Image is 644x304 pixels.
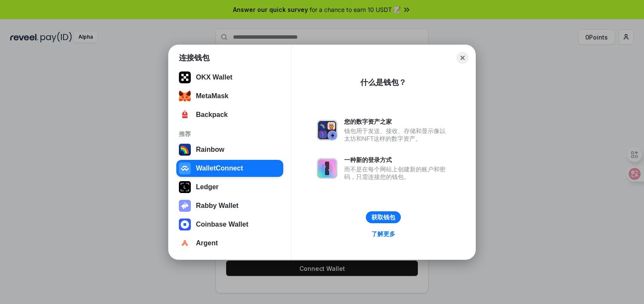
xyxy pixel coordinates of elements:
[176,69,283,86] button: OKX Wallet
[179,90,191,102] img: svg+xml;base64,PHN2ZyB3aWR0aD0iMzUiIGhlaWdodD0iMzQiIHZpZXdCb3g9IjAgMCAzNSAzNCIgZmlsbD0ibm9uZSIgeG...
[179,109,191,121] img: 4BxBxKvl5W07cAAAAASUVORK5CYII=
[179,237,191,249] img: svg+xml,%3Csvg%20width%3D%2228%22%20height%3D%2228%22%20viewBox%3D%220%200%2028%2028%22%20fill%3D...
[344,118,450,125] div: 您的数字资产之家
[196,165,243,172] div: WalletConnect
[176,160,283,177] button: WalletConnect
[344,127,450,142] div: 钱包用于发送、接收、存储和显示像以太坊和NFT这样的数字资产。
[179,144,191,156] img: svg+xml,%3Csvg%20width%3D%22120%22%20height%3D%22120%22%20viewBox%3D%220%200%20120%20120%22%20fil...
[179,181,191,193] img: svg+xml,%3Csvg%20xmlns%3D%22http%3A%2F%2Fwww.w3.org%2F2000%2Fsvg%22%20width%3D%2228%22%20height%3...
[176,235,283,252] button: Argent
[196,202,239,210] div: Rabby Wallet
[179,130,281,138] div: 推荐
[196,183,218,191] div: Ledger
[196,146,224,153] div: Rainbow
[176,141,283,158] button: Rainbow
[176,216,283,233] button: Coinbase Wallet
[176,88,283,105] button: MetaMask
[457,52,469,64] button: Close
[344,165,450,181] div: 而不是在每个网站上创建新的账户和密码，只需连接您的钱包。
[196,239,218,247] div: Argent
[317,158,337,179] img: svg+xml,%3Csvg%20xmlns%3D%22http%3A%2F%2Fwww.w3.org%2F2000%2Fsvg%22%20fill%3D%22none%22%20viewBox...
[317,120,337,140] img: svg+xml,%3Csvg%20xmlns%3D%22http%3A%2F%2Fwww.w3.org%2F2000%2Fsvg%22%20fill%3D%22none%22%20viewBox...
[179,53,210,63] h1: 连接钱包
[179,200,191,212] img: svg+xml,%3Csvg%20xmlns%3D%22http%3A%2F%2Fwww.w3.org%2F2000%2Fsvg%22%20fill%3D%22none%22%20viewBox...
[176,106,283,123] button: Backpack
[179,162,191,174] img: svg+xml,%3Csvg%20width%3D%2228%22%20height%3D%2228%22%20viewBox%3D%220%200%2028%2028%22%20fill%3D...
[179,219,191,230] img: svg+xml,%3Csvg%20width%3D%2228%22%20height%3D%2228%22%20viewBox%3D%220%200%2028%2028%22%20fill%3D...
[196,74,233,81] div: OKX Wallet
[366,211,401,223] button: 获取钱包
[196,221,248,228] div: Coinbase Wallet
[196,92,228,100] div: MetaMask
[196,111,228,119] div: Backpack
[179,71,191,83] img: 5VZ71FV6L7PA3gg3tXrdQ+DgLhC+75Wq3no69P3MC0NFQpx2lL04Ql9gHK1bRDjsSBIvScBnDTk1WrlGIZBorIDEYJj+rhdgn...
[371,213,395,221] div: 获取钱包
[366,228,400,239] a: 了解更多
[371,230,395,238] div: 了解更多
[176,197,283,214] button: Rabby Wallet
[344,156,450,164] div: 一种新的登录方式
[176,179,283,196] button: Ledger
[176,50,283,67] button: Keplr
[360,77,406,88] div: 什么是钱包？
